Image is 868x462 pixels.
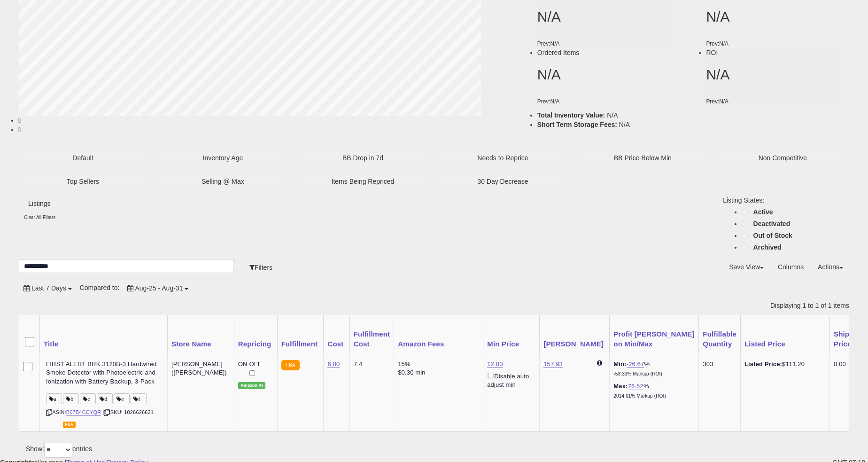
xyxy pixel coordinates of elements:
a: 76.52 [628,383,643,390]
label: Archived [753,243,782,252]
div: [PERSON_NAME] ([PERSON_NAME]) [171,360,227,377]
i: Click to copy [46,410,52,415]
h2: N/A [706,67,842,82]
h2: N/A [537,9,674,24]
small: FBA [281,360,300,370]
b: Max: [613,383,628,390]
h2: N/A [537,67,674,82]
div: Displaying 1 to 1 of 1 items [770,301,849,310]
div: % [613,382,691,399]
span: Show: entries [26,445,92,453]
span: All listings currently available for purchase on Amazon [46,422,63,428]
button: Aug-25 - Aug-31 [121,280,194,296]
span: Ordered Items [537,49,579,56]
div: 303 [703,360,733,368]
div: Cost [327,339,345,349]
p: Listing States: [723,196,849,205]
span: N/A [619,121,630,128]
i: Click to copy [104,410,110,415]
button: Inventory Age [159,149,287,167]
div: ASIN: [46,360,160,427]
a: B07B4CCYQR [66,409,101,415]
div: 7.4 [354,360,387,368]
button: Save View [723,259,770,275]
li: N/A [537,110,842,120]
div: Fulfillment [281,339,320,349]
b: Listed Price: [744,360,782,368]
a: 12.00 [487,360,503,368]
span: | SKU: 1026626621 [102,409,154,415]
div: Clear All Filters [21,213,58,222]
div: $111.20 [744,360,822,368]
button: Columns [772,259,810,275]
button: Actions [812,259,849,275]
button: Selling @ Max [159,172,287,191]
button: 30 Day Decrease [439,172,567,191]
h5: Listings [28,200,140,207]
div: Amazon AI [238,382,265,389]
div: [PERSON_NAME] [543,339,605,349]
div: Min Price [487,339,535,349]
div: % [613,360,691,377]
p: -53.33% Markup (ROI) [613,371,691,377]
span: Aug-25 - Aug-31 [135,284,183,292]
label: Out of Stock [753,231,792,240]
button: Filters [243,259,279,275]
label: Active [753,207,773,217]
span: ON [238,360,248,368]
div: 15% [398,360,476,368]
button: Items Being Repriced [299,172,427,191]
span: FBA [63,422,76,428]
span: ROI [706,49,718,56]
div: Store Name [171,339,230,349]
a: 6.00 [327,360,340,368]
span: Compared to: [80,284,120,291]
button: BB Price Below Min [579,149,707,167]
b: Min: [613,360,626,368]
button: Last 7 Days [17,280,78,296]
button: BB Drop in 7d [299,149,427,167]
p: 2014.01% Markup (ROI) [613,393,691,399]
div: Fulfillable Quantity [703,329,736,349]
small: Prev: N/A [706,40,728,47]
th: The percentage added to the cost of goods (COGS) that forms the calculator for Min & Max prices. [610,315,699,352]
b: Total Inventory Value: [537,111,605,119]
button: Needs to Reprice [439,149,567,167]
div: $0.30 min [398,368,476,377]
small: Prev: N/A [706,98,728,105]
span: d [97,393,113,404]
span: OFF [249,360,261,368]
b: Short Term Storage Fees: [537,121,617,128]
span: f [131,393,147,404]
span: Columns [778,263,804,271]
button: Top Sellers [19,172,147,191]
small: Prev: N/A [537,98,560,105]
a: 157.93 [543,360,563,368]
div: Ship Price [834,329,853,349]
button: Non Competitive [719,149,847,167]
div: Profit [PERSON_NAME] on Min/Max [613,329,695,349]
div: Repricing [238,339,273,349]
label: Deactivated [753,219,790,228]
a: -26.67 [627,360,644,368]
div: Disable auto adjust min [487,371,532,389]
button: Default [19,149,147,167]
small: Prev: N/A [537,40,560,47]
div: Fulfillment Cost [354,329,390,349]
h2: N/A [706,9,842,24]
span: b [63,393,79,404]
span: e [114,393,130,404]
span: Last 7 Days [31,284,66,292]
span: c [80,393,96,404]
span: a [46,393,62,404]
div: 0.00 [834,360,850,368]
div: Amazon Fees [398,339,479,349]
div: Listed Price [744,339,826,349]
div: Title [44,339,163,349]
b: FIRST ALERT BRK 3120B-3 Hardwired Smoke Detector with Photoelectric and Ionization with Battery B... [46,360,160,389]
